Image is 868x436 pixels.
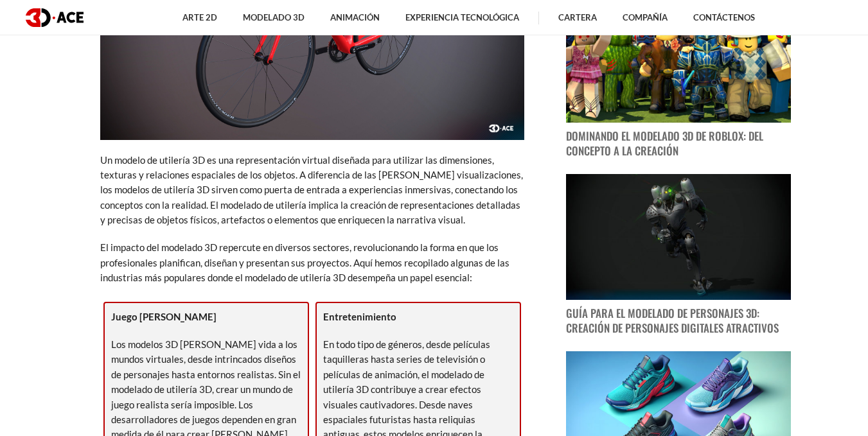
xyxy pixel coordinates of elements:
[111,311,217,322] font: Juego [PERSON_NAME]
[182,12,217,22] font: Arte 2D
[100,241,509,283] font: El impacto del modelado 3D repercute en diversos sectores, revolucionando la forma en que los pro...
[566,174,791,301] img: imagen de publicación de blog
[323,311,396,322] font: Entretenimiento
[623,12,668,22] font: Compañía
[566,305,779,336] font: Guía para el modelado de personajes 3D: creación de personajes digitales atractivos
[558,12,597,22] font: Cartera
[330,12,380,22] font: Animación
[243,12,305,22] font: Modelado 3D
[100,154,523,226] font: Un modelo de utilería 3D es una representación virtual diseñada para utilizar las dimensiones, te...
[693,12,755,22] font: Contáctenos
[566,128,763,159] font: Dominando el modelado 3D de Roblox: del concepto a la creación
[566,174,791,336] a: imagen de publicación de blog Guía para el modelado de personajes 3D: creación de personajes digi...
[405,12,519,22] font: Experiencia tecnológica
[26,8,84,27] img: logotipo oscuro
